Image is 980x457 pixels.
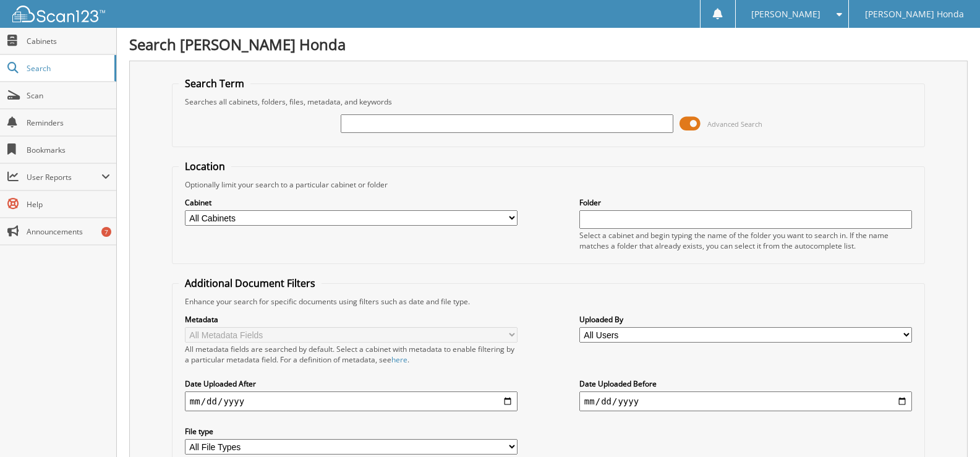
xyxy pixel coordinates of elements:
div: All metadata fields are searched by default. Select a cabinet with metadata to enable filtering b... [185,344,518,365]
legend: Additional Document Filters [179,276,322,290]
span: Advanced Search [707,119,762,129]
label: Date Uploaded Before [579,378,912,389]
input: start [185,391,518,411]
label: Uploaded By [579,314,912,325]
div: Select a cabinet and begin typing the name of the folder you want to search in. If the name match... [579,230,912,251]
legend: Location [179,160,231,173]
span: Scan [27,90,110,101]
h1: Search [PERSON_NAME] Honda [129,34,968,54]
label: Folder [579,197,912,208]
span: Search [27,63,108,74]
input: end [579,391,912,411]
div: Optionally limit your search to a particular cabinet or folder [179,179,918,190]
span: Help [27,199,110,210]
span: Bookmarks [27,145,110,155]
span: User Reports [27,172,101,182]
label: Date Uploaded After [185,378,518,389]
a: here [391,354,407,365]
img: scan123-logo-white.svg [12,6,105,22]
legend: Search Term [179,77,250,90]
span: Reminders [27,117,110,128]
label: Cabinet [185,197,518,208]
label: File type [185,426,518,437]
div: Searches all cabinets, folders, files, metadata, and keywords [179,96,918,107]
span: Announcements [27,226,110,237]
span: Cabinets [27,36,110,46]
span: [PERSON_NAME] [751,11,820,18]
div: Enhance your search for specific documents using filters such as date and file type. [179,296,918,307]
span: [PERSON_NAME] Honda [865,11,964,18]
label: Metadata [185,314,518,325]
div: 7 [101,227,111,237]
